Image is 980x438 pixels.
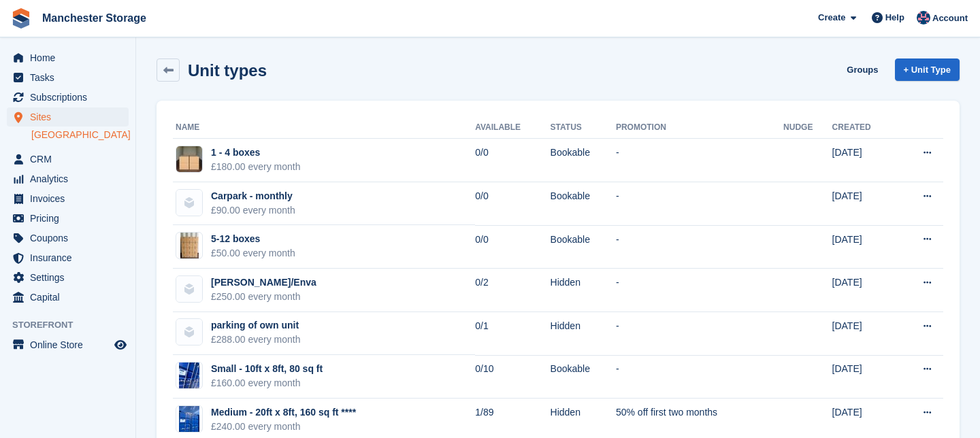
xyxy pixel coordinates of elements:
[551,139,616,182] td: Bookable
[30,150,112,169] span: CRM
[7,169,129,188] a: menu
[30,209,112,228] span: Pricing
[7,288,129,307] a: menu
[30,335,112,354] span: Online Store
[211,246,295,260] div: £50.00 every month
[7,88,129,107] a: menu
[30,229,112,248] span: Coupons
[30,189,112,208] span: Invoices
[7,229,129,248] a: menu
[211,189,295,203] div: Carpark - monthly
[783,117,832,139] th: Nudge
[475,225,550,269] td: 0/0
[30,48,112,67] span: Home
[211,275,316,290] div: [PERSON_NAME]/Enva
[551,117,616,139] th: Status
[885,11,904,24] span: Help
[616,117,783,139] th: Promotion
[841,58,883,81] a: Groups
[832,225,896,269] td: [DATE]
[616,269,783,312] td: -
[179,362,199,389] img: IMG_1123.jpeg
[112,337,129,353] a: Preview store
[180,232,199,259] img: manchester-storage-12-boxes-mobile.jpg
[211,318,301,333] div: parking of own unit
[211,376,323,390] div: £160.00 every month
[211,203,295,218] div: £90.00 every month
[7,68,129,87] a: menu
[188,61,267,80] h2: Unit types
[7,189,129,208] a: menu
[37,7,152,29] a: Manchester Storage
[7,107,129,127] a: menu
[832,117,896,139] th: Created
[475,117,550,139] th: Available
[30,88,112,107] span: Subscriptions
[12,318,135,332] span: Storefront
[475,355,550,399] td: 0/10
[551,182,616,226] td: Bookable
[211,232,295,246] div: 5-12 boxes
[475,312,550,356] td: 0/1
[31,129,129,141] a: [GEOGRAPHIC_DATA]
[176,146,202,172] img: manchester-storage-4-boxes_compressed.jpg
[30,288,112,307] span: Capital
[176,319,202,345] img: blank-unit-type-icon-ffbac7b88ba66c5e286b0e438baccc4b9c83835d4c34f86887a83fc20ec27e7b.svg
[832,355,896,399] td: [DATE]
[475,182,550,226] td: 0/0
[7,209,129,228] a: menu
[7,268,129,287] a: menu
[616,355,783,399] td: -
[176,276,202,302] img: blank-unit-type-icon-ffbac7b88ba66c5e286b0e438baccc4b9c83835d4c34f86887a83fc20ec27e7b.svg
[211,333,301,347] div: £288.00 every month
[932,12,968,25] span: Account
[475,269,550,312] td: 0/2
[616,182,783,226] td: -
[30,268,112,287] span: Settings
[551,225,616,269] td: Bookable
[30,68,112,87] span: Tasks
[616,312,783,356] td: -
[616,139,783,182] td: -
[832,312,896,356] td: [DATE]
[551,355,616,399] td: Bookable
[832,139,896,182] td: [DATE]
[616,225,783,269] td: -
[832,182,896,226] td: [DATE]
[7,48,129,67] a: menu
[832,269,896,312] td: [DATE]
[7,248,129,267] a: menu
[211,290,316,304] div: £250.00 every month
[30,248,112,267] span: Insurance
[211,362,323,376] div: Small - 10ft x 8ft, 80 sq ft
[211,146,301,160] div: 1 - 4 boxes
[30,107,112,127] span: Sites
[30,169,112,188] span: Analytics
[7,335,129,354] a: menu
[179,405,199,433] img: IMG_1129.jpeg
[211,420,356,434] div: £240.00 every month
[895,58,960,81] a: + Unit Type
[475,139,550,182] td: 0/0
[7,150,129,169] a: menu
[551,269,616,312] td: Hidden
[211,160,301,174] div: £180.00 every month
[176,190,202,216] img: blank-unit-type-icon-ffbac7b88ba66c5e286b0e438baccc4b9c83835d4c34f86887a83fc20ec27e7b.svg
[211,405,356,420] div: Medium - 20ft x 8ft, 160 sq ft ****
[11,8,31,29] img: stora-icon-8386f47178a22dfd0bd8f6a31ec36ba5ce8667c1dd55bd0f319d3a0aa187defe.svg
[818,11,845,24] span: Create
[551,312,616,356] td: Hidden
[173,117,475,139] th: Name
